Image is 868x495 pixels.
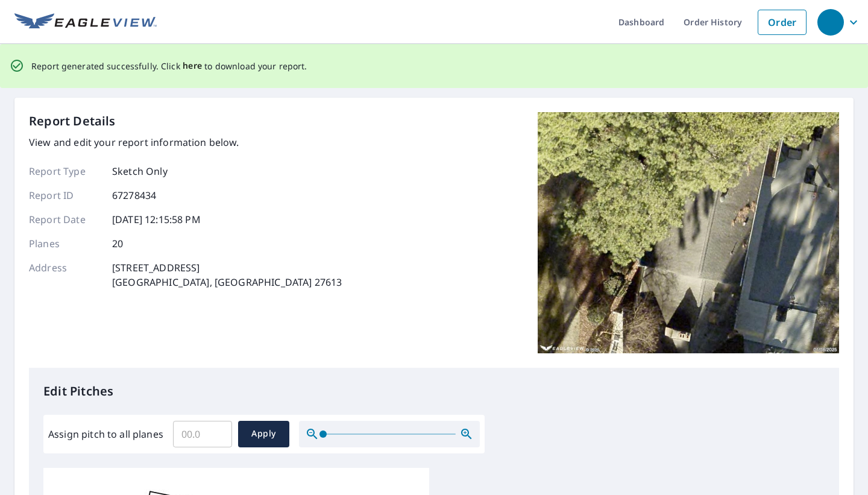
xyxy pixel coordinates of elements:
p: Report Type [29,164,101,178]
button: Apply [238,421,289,447]
label: Assign pitch to all planes [48,427,163,441]
img: EV Logo [14,13,157,31]
p: Sketch Only [112,164,168,178]
span: Apply [248,426,280,441]
p: [STREET_ADDRESS] [GEOGRAPHIC_DATA], [GEOGRAPHIC_DATA] 27613 [112,260,342,289]
p: View and edit your report information below. [29,135,342,150]
p: [DATE] 12:15:58 PM [112,212,201,227]
p: Planes [29,236,101,251]
p: Report generated successfully. Click to download your report. [31,58,307,74]
p: Report ID [29,188,101,203]
p: 67278434 [112,188,156,203]
p: Edit Pitches [43,382,825,400]
button: here [183,58,203,74]
a: Order [758,10,807,35]
p: Address [29,260,101,289]
img: Top image [538,112,839,353]
p: Report Details [29,112,116,130]
p: 20 [112,236,123,251]
p: Report Date [29,212,101,227]
input: 00.0 [173,417,232,451]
